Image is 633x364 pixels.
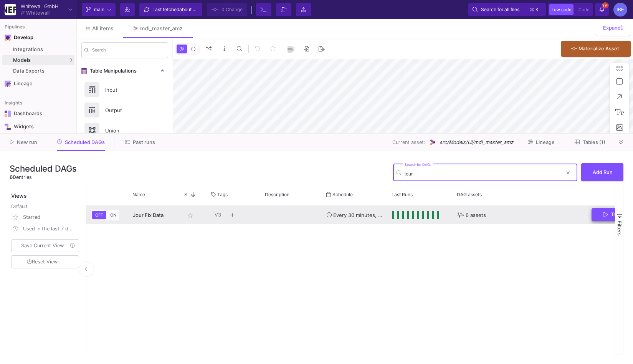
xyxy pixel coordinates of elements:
div: Output [101,104,154,116]
button: Past runs [116,136,164,148]
a: Navigation iconDashboards [2,108,74,120]
div: Table Manipulations [77,79,173,205]
span: OFF [94,212,104,218]
button: Search for all files⌘k [468,3,546,16]
img: Navigation icon [5,81,11,87]
button: main [82,3,116,16]
input: Search [92,49,165,54]
span: Past runs [133,139,155,145]
span: Schedule [332,192,353,197]
span: k [535,5,539,14]
span: Scheduled DAGs [65,139,105,145]
span: Low code [552,7,571,12]
span: Search for all files [481,4,519,15]
span: ⌘ [529,5,534,14]
img: Navigation icon [5,35,11,41]
button: Code [576,4,592,15]
span: Save Current View [21,243,64,248]
mat-expansion-panel-header: Table Manipulations [77,62,173,79]
span: Models [13,57,31,63]
div: Every 30 minutes, every hour, every day [327,206,383,224]
div: Used in the last 7 days [23,223,74,235]
button: Union [77,120,173,141]
button: ON [109,211,118,219]
div: Input [101,84,154,96]
button: Lineage [519,136,564,148]
mat-expansion-panel-header: Navigation iconDevelop [2,31,74,44]
button: Starred [10,212,81,223]
span: Materialize Asset [578,46,619,51]
span: Lineage [536,139,555,145]
button: Output [77,100,173,120]
img: UI Model [428,138,436,146]
div: Default [11,203,81,212]
div: IBE [613,3,627,17]
div: Whitewall GmbH [21,4,58,9]
span: 60 [10,174,16,180]
span: ON [109,212,118,218]
button: Add Run [581,163,623,181]
a: Integrations [2,45,74,55]
a: Navigation iconLineage [2,78,74,90]
button: Used in the last 7 days [10,223,81,235]
span: Tables (1) [583,139,605,145]
h3: Scheduled DAGs [10,164,77,174]
div: Union [101,125,154,136]
span: Star [184,192,187,197]
button: Low code [549,4,574,15]
img: Navigation icon [5,111,11,117]
span: All items [92,25,114,31]
span: Add Run [593,169,613,175]
span: Tags [217,192,228,197]
div: Views [10,184,82,200]
span: src/Models/UI/mdl_master_amz [440,139,513,146]
span: DAG assets [457,192,482,197]
span: Name [132,192,145,197]
div: Last fetched [152,4,198,15]
span: Jour Fix Data [133,212,164,218]
img: Navigation icon [5,124,11,130]
button: 99+ [595,3,609,16]
span: Current asset: [392,139,425,146]
button: IBE [611,3,627,17]
span: main [94,4,104,15]
span: Code [578,7,589,12]
span: V3 [215,206,221,224]
div: Develop [14,35,25,41]
input: Search... [405,171,562,177]
span: Description [265,192,289,197]
img: Tab icon [132,25,139,32]
div: Dashboards [14,111,64,117]
span: 99+ [602,2,608,8]
button: New run [1,136,46,148]
mat-icon: star_border [186,211,195,220]
div: Data Exports [13,68,73,74]
div: mdl_master_amz [140,25,183,31]
button: Materialize Asset [561,41,631,57]
span: Reset View [27,259,58,265]
div: Lineage [14,81,64,87]
button: Reset View [11,255,79,269]
button: OFF [92,211,106,219]
span: Last Runs [392,192,413,197]
button: Tables (1) [565,136,615,148]
div: entries [10,174,77,181]
span: Filters [616,221,623,236]
div: Whitewall [26,10,50,15]
img: YZ4Yr8zUCx6JYM5gIgaTIQYeTXdcwQjnYC8iZtTV.png [5,4,16,15]
span: about 2 hours ago [179,7,218,12]
button: ⌘k [527,5,542,14]
span: New run [17,139,37,145]
span: 6 assets [466,206,486,224]
div: Starred [23,212,74,223]
a: Navigation iconWidgets [2,121,74,133]
a: Data Exports [2,66,74,76]
button: Last fetchedabout 2 hours ago [139,3,202,16]
div: Widgets [14,124,64,130]
span: Table Manipulations [87,68,137,74]
button: Input [77,79,173,100]
div: Integrations [13,46,73,53]
button: Save Current View [11,239,79,252]
button: Scheduled DAGs [48,136,114,148]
